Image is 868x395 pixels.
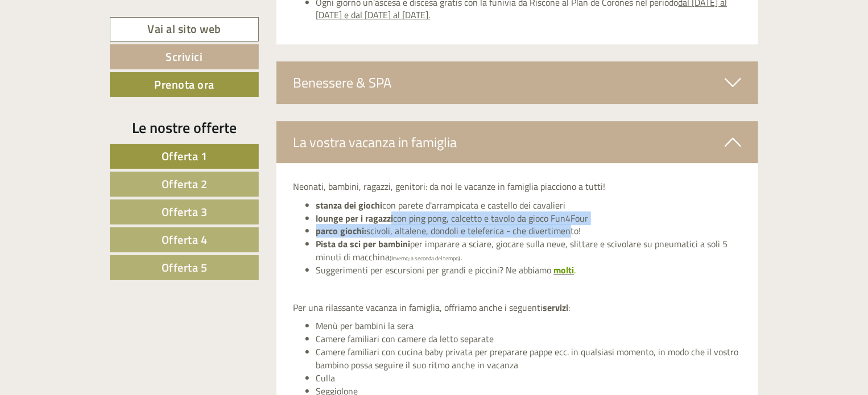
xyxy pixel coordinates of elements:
[316,224,367,238] strong: parco giochi:
[316,198,383,212] strong: stanza dei giochi
[110,17,259,41] a: Vai al sito web
[276,121,759,163] div: La vostra vacanza in famiglia
[554,263,574,277] a: molti
[276,61,759,103] div: Benessere & SPA
[574,263,576,277] span: .
[110,44,259,69] a: Scrivici
[199,9,249,28] div: martedì
[543,301,569,314] strong: servizi
[159,157,440,204] div: La vostra struttura ci molto e siamo molto interessati a soggiornare da voi
[294,301,742,314] p: Per una rilassante vacanza in famiglia, offriamo anche i seguenti :
[110,72,259,97] a: Prenota ora
[162,259,208,276] span: Offerta 5
[316,237,411,251] strong: Pista da sci per bambini
[162,175,208,193] span: Offerta 2
[17,33,164,42] div: [GEOGRAPHIC_DATA]
[316,211,394,225] strong: lounge per i ragazzi
[316,264,742,277] li: Suggerimenti per escursioni per grandi e piccini? Ne abbiamo
[316,346,742,372] li: Camere familiari con cucina baby privata per preparare pappe ecc. in qualsiasi momento, in modo c...
[165,70,431,79] div: Lei
[388,294,449,319] button: Invia
[316,238,742,264] li: per imparare a sciare, giocare sulla neve, slittare e scivolare su pneumatici a soli 5 minuti di ...
[165,194,431,202] small: 12:06
[162,231,208,248] span: Offerta 4
[316,332,742,346] li: Camere familiari con camere da letto separate
[17,55,164,63] small: 12:05
[316,199,742,212] li: con parete d'arrampicata e castello dei cavalieri
[390,254,461,263] span: (Inverno; a seconda del tempo)
[294,180,742,193] p: Neonati, bambini, ragazzi, genitori: da noi le vacanze in famiglia piacciono a tutti!
[162,147,208,165] span: Offerta 1
[9,31,170,65] div: Buon giorno, come possiamo aiutarla?
[110,117,259,138] div: Le nostre offerte
[165,144,431,152] small: 12:06
[162,203,208,221] span: Offerta 3
[159,68,440,154] div: Salve, [PERSON_NAME] aggiungere due notti ulteriori, quindi soggiornando dal 29/07 al 07/08... e ...
[165,159,431,168] div: Lei
[316,224,742,238] li: scivoli, altalene, dondoli e teleferica - che divertimento!
[316,212,742,225] li: con ping pong, calcetto e tavolo da gioco Fun4Four
[316,319,742,332] li: Menù per bambini la sera
[316,372,742,385] li: Culla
